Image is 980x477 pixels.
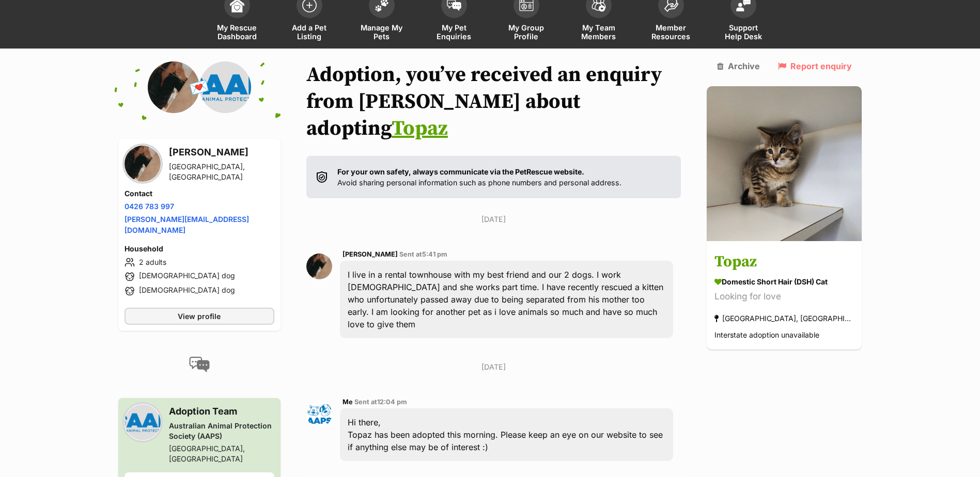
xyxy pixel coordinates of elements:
li: 2 adults [125,256,274,268]
span: My Group Profile [503,23,550,41]
h4: Household [125,244,274,254]
img: conversation-icon-4a6f8262b818ee0b60e3300018af0b2d0b884aa5de6e9bcb8d3d4eeb1a70a7c4.svg [189,357,210,372]
span: 💌 [188,76,211,99]
span: Manage My Pets [359,23,405,41]
p: Avoid sharing personal information such as phone numbers and personal address. [337,166,621,188]
span: My Pet Enquiries [431,23,477,41]
h3: [PERSON_NAME] [169,145,274,160]
span: Support Help Desk [720,23,767,41]
a: [PERSON_NAME][EMAIL_ADDRESS][DOMAIN_NAME] [125,215,249,234]
span: 5:41 pm [422,250,447,258]
div: Looking for love [714,290,854,304]
span: Sent at [399,250,447,258]
span: My Rescue Dashboard [214,23,260,41]
span: Member Resources [648,23,694,41]
strong: For your own safety, always communicate via the PetRescue website. [337,167,584,176]
span: Me [343,398,353,406]
img: Sophia Whatman profile pic [306,253,332,279]
a: View profile [125,308,274,325]
div: [GEOGRAPHIC_DATA], [GEOGRAPHIC_DATA] [169,443,274,464]
a: Report enquiry [778,61,852,71]
div: I live in a rental townhouse with my best friend and our 2 dogs. I work [DEMOGRAPHIC_DATA] and sh... [340,261,674,338]
h4: Contact [125,188,274,199]
img: Australian Animal Protection Society (AAPS) profile pic [199,61,251,113]
div: Australian Animal Protection Society (AAPS) [169,421,274,441]
p: [DATE] [306,361,681,372]
span: View profile [178,311,221,322]
span: Add a Pet Listing [286,23,333,41]
span: Interstate adoption unavailable [714,331,819,340]
img: Australian Animal Protection Society (AAPS) profile pic [125,404,161,440]
span: [PERSON_NAME] [343,250,398,258]
h1: Adoption, you’ve received an enquiry from [PERSON_NAME] about adopting [306,61,681,142]
img: Adoption Team profile pic [306,401,332,427]
img: Topaz [707,86,862,241]
span: 12:04 pm [377,398,407,406]
div: [GEOGRAPHIC_DATA], [GEOGRAPHIC_DATA] [714,312,854,326]
li: [DEMOGRAPHIC_DATA] dog [125,271,274,283]
a: Archive [717,61,760,71]
h3: Adoption Team [169,404,274,419]
li: [DEMOGRAPHIC_DATA] dog [125,285,274,297]
img: Sophia Whatman profile pic [125,146,161,182]
div: Domestic Short Hair (DSH) Cat [714,277,854,288]
a: Topaz Domestic Short Hair (DSH) Cat Looking for love [GEOGRAPHIC_DATA], [GEOGRAPHIC_DATA] Interst... [707,243,862,350]
span: My Team Members [575,23,622,41]
a: Topaz [392,116,448,141]
div: [GEOGRAPHIC_DATA], [GEOGRAPHIC_DATA] [169,162,274,182]
img: Sophia Whatman profile pic [148,61,199,113]
div: Hi there, Topaz has been adopted this morning. Please keep an eye on our website to see if anythi... [340,408,674,461]
p: [DATE] [306,214,681,225]
span: Sent at [354,398,407,406]
h3: Topaz [714,251,854,274]
a: 0426 783 997 [125,202,174,211]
